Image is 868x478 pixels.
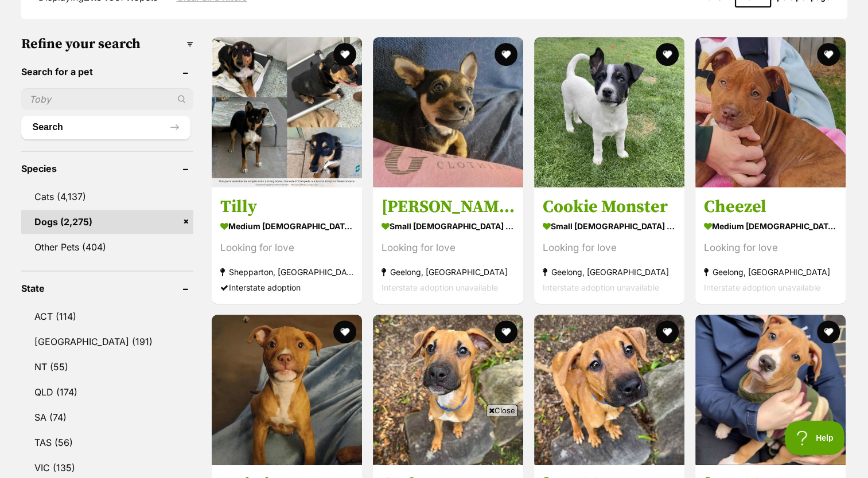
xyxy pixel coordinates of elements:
[333,320,356,343] button: favourite
[220,196,353,218] h3: Tilly
[333,43,356,66] button: favourite
[21,210,193,234] a: Dogs (2,275)
[220,280,353,295] div: Interstate adoption
[382,218,515,234] strong: small [DEMOGRAPHIC_DATA] Dog
[373,315,523,465] img: Carby - Mixed breed Dog
[704,196,837,218] h3: Cheezel
[495,43,517,66] button: favourite
[21,116,190,139] button: Search
[382,283,498,292] span: Interstate adoption unavailable
[534,315,684,465] img: Cady - Mixed breed Dog
[21,283,193,293] header: State
[656,43,679,66] button: favourite
[21,36,193,52] h3: Refine your search
[818,43,840,66] button: favourite
[21,430,193,455] a: TAS (56)
[695,315,846,465] img: Benedict - Staffordshire Bull Terrier Dog
[212,315,362,465] img: Twistie - Staffordshire Bull Terrier Dog
[486,405,517,416] span: Close
[695,37,846,187] img: Cheezel - Staffordshire Bull Terrier Dog
[21,405,193,429] a: SA (74)
[373,37,523,187] img: Kermit - Jack Russell Terrier x Australian Kelpie Dog
[21,88,193,110] input: Toby
[212,187,362,304] a: Tilly medium [DEMOGRAPHIC_DATA] Dog Looking for love Shepparton, [GEOGRAPHIC_DATA] Interstate ado...
[695,187,846,304] a: Cheezel medium [DEMOGRAPHIC_DATA] Dog Looking for love Geelong, [GEOGRAPHIC_DATA] Interstate adop...
[21,66,193,77] header: Search for a pet
[818,320,840,343] button: favourite
[21,355,193,379] a: NT (55)
[21,380,193,404] a: QLD (174)
[373,187,523,304] a: [PERSON_NAME] small [DEMOGRAPHIC_DATA] Dog Looking for love Geelong, [GEOGRAPHIC_DATA] Interstate...
[656,320,679,343] button: favourite
[382,196,515,218] h3: [PERSON_NAME]
[704,283,820,292] span: Interstate adoption unavailable
[785,421,845,455] iframe: Help Scout Beacon - Open
[543,240,676,256] div: Looking for love
[534,37,684,187] img: Cookie Monster - Jack Russell Terrier x Australian Kelpie Dog
[220,240,353,256] div: Looking for love
[21,163,193,174] header: Species
[543,283,659,292] span: Interstate adoption unavailable
[21,330,193,354] a: [GEOGRAPHIC_DATA] (191)
[21,185,193,209] a: Cats (4,137)
[495,320,517,343] button: favourite
[382,240,515,256] div: Looking for love
[212,37,362,187] img: Tilly - Australian Kelpie Dog
[21,304,193,328] a: ACT (114)
[543,264,676,280] strong: Geelong, [GEOGRAPHIC_DATA]
[704,264,837,280] strong: Geelong, [GEOGRAPHIC_DATA]
[704,240,837,256] div: Looking for love
[704,218,837,234] strong: medium [DEMOGRAPHIC_DATA] Dog
[543,196,676,218] h3: Cookie Monster
[225,421,643,472] iframe: Advertisement
[382,264,515,280] strong: Geelong, [GEOGRAPHIC_DATA]
[220,218,353,234] strong: medium [DEMOGRAPHIC_DATA] Dog
[21,235,193,259] a: Other Pets (404)
[543,218,676,234] strong: small [DEMOGRAPHIC_DATA] Dog
[220,264,353,280] strong: Shepparton, [GEOGRAPHIC_DATA]
[534,187,684,304] a: Cookie Monster small [DEMOGRAPHIC_DATA] Dog Looking for love Geelong, [GEOGRAPHIC_DATA] Interstat...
